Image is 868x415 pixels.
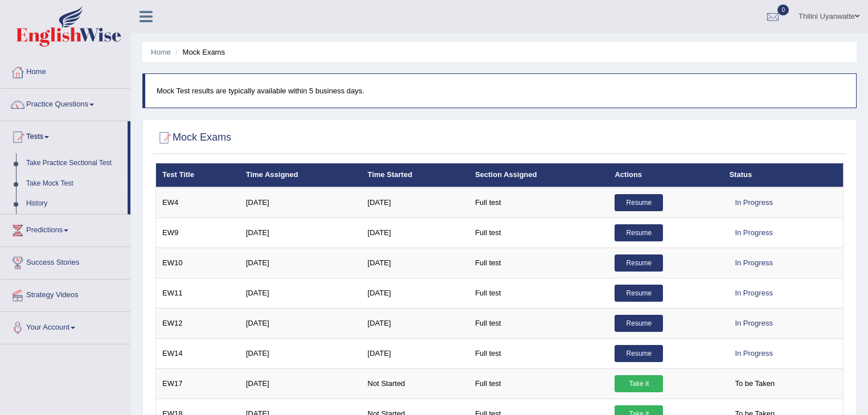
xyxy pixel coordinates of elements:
[240,187,362,218] td: [DATE]
[361,217,469,248] td: [DATE]
[1,280,130,308] a: Strategy Videos
[240,338,362,368] td: [DATE]
[729,285,778,302] div: In Progress
[240,278,362,308] td: [DATE]
[469,163,608,187] th: Section Assigned
[1,121,128,150] a: Tests
[1,89,130,117] a: Practice Questions
[469,368,608,398] td: Full test
[469,187,608,218] td: Full test
[361,368,469,398] td: Not Started
[608,163,723,187] th: Actions
[469,217,608,248] td: Full test
[240,217,362,248] td: [DATE]
[151,48,171,56] a: Home
[1,215,130,243] a: Predictions
[156,163,240,187] th: Test Title
[240,368,362,398] td: [DATE]
[156,187,240,218] td: EW4
[615,315,663,332] a: Resume
[156,338,240,368] td: EW14
[1,247,130,276] a: Success Stories
[240,163,362,187] th: Time Assigned
[361,248,469,278] td: [DATE]
[361,278,469,308] td: [DATE]
[156,278,240,308] td: EW11
[157,85,845,96] p: Mock Test results are typically available within 5 business days.
[615,254,663,272] a: Resume
[156,308,240,338] td: EW12
[615,285,663,302] a: Resume
[469,308,608,338] td: Full test
[729,224,778,241] div: In Progress
[156,368,240,398] td: EW17
[21,194,128,214] a: History
[729,315,778,332] div: In Progress
[469,278,608,308] td: Full test
[469,248,608,278] td: Full test
[361,338,469,368] td: [DATE]
[1,312,130,340] a: Your Account
[361,308,469,338] td: [DATE]
[723,163,843,187] th: Status
[21,174,128,194] a: Take Mock Test
[173,47,225,57] li: Mock Exams
[777,5,789,15] span: 0
[615,375,663,392] a: Take it
[729,254,778,272] div: In Progress
[615,224,663,241] a: Resume
[240,308,362,338] td: [DATE]
[729,345,778,362] div: In Progress
[155,129,231,146] h2: Mock Exams
[21,153,128,174] a: Take Practice Sectional Test
[156,217,240,248] td: EW9
[240,248,362,278] td: [DATE]
[361,163,469,187] th: Time Started
[469,338,608,368] td: Full test
[615,194,663,211] a: Resume
[156,248,240,278] td: EW10
[729,194,778,211] div: In Progress
[361,187,469,218] td: [DATE]
[1,56,130,85] a: Home
[615,345,663,362] a: Resume
[729,375,780,392] span: To be Taken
